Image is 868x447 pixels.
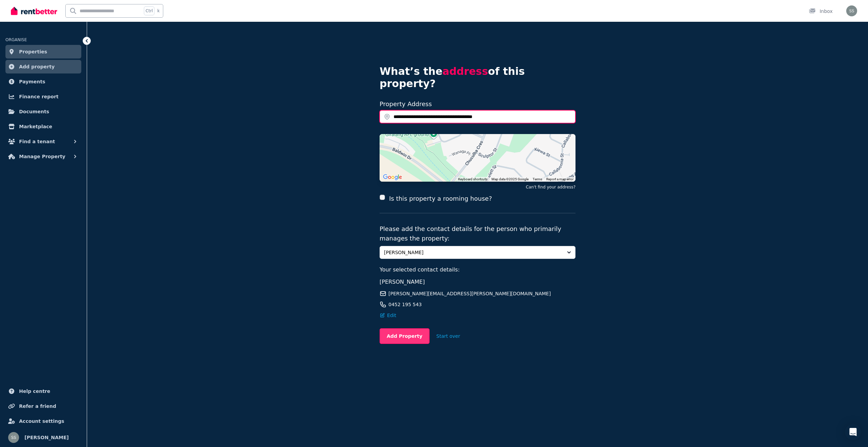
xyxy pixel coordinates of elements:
[19,137,55,146] span: Find a tenant
[5,384,81,398] a: Help centre
[19,122,52,131] span: Marketplace
[381,173,404,182] img: Google
[443,65,488,77] span: address
[380,100,432,107] label: Property Address
[546,177,573,181] a: Report a map error
[5,399,81,413] a: Refer a friend
[5,37,27,42] span: ORGANISE
[388,301,422,308] span: 0452 195 543
[19,152,65,161] span: Manage Property
[458,177,487,182] button: Keyboard shortcuts
[430,329,467,344] button: Start over
[5,75,81,88] a: Payments
[388,290,551,297] span: [PERSON_NAME][EMAIL_ADDRESS][PERSON_NAME][DOMAIN_NAME]
[19,417,64,425] span: Account settings
[19,63,55,71] span: Add property
[380,328,430,344] button: Add Property
[526,184,575,190] button: Can't find your address?
[5,45,81,59] a: Properties
[845,424,861,440] div: Open Intercom Messenger
[5,120,81,133] a: Marketplace
[381,173,404,182] a: Open this area in Google Maps (opens a new window)
[144,6,154,15] span: Ctrl
[387,312,396,319] span: Edit
[11,6,57,16] img: RentBetter
[809,8,833,15] div: Inbox
[19,93,59,101] span: Finance report
[19,78,45,86] span: Payments
[380,246,575,259] button: [PERSON_NAME]
[19,48,47,56] span: Properties
[8,432,19,443] img: Shiva Sapkota
[380,65,575,90] h4: What’s the of this property?
[19,402,56,410] span: Refer a friend
[380,224,575,243] p: Please add the contact details for the person who primarily manages the property:
[384,249,562,256] span: [PERSON_NAME]
[157,8,160,14] span: k
[5,60,81,73] a: Add property
[5,105,81,118] a: Documents
[5,135,81,148] button: Find a tenant
[5,90,81,103] a: Finance report
[19,387,50,395] span: Help centre
[5,150,81,163] button: Manage Property
[491,177,529,181] span: Map data ©2025 Google
[389,194,492,203] label: Is this property a rooming house?
[24,433,69,442] span: [PERSON_NAME]
[380,312,396,319] button: Edit
[846,5,857,16] img: Shiva Sapkota
[380,279,425,285] span: [PERSON_NAME]
[5,414,81,428] a: Account settings
[380,266,575,274] p: Your selected contact details:
[533,177,542,181] a: Terms (opens in new tab)
[19,107,49,116] span: Documents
